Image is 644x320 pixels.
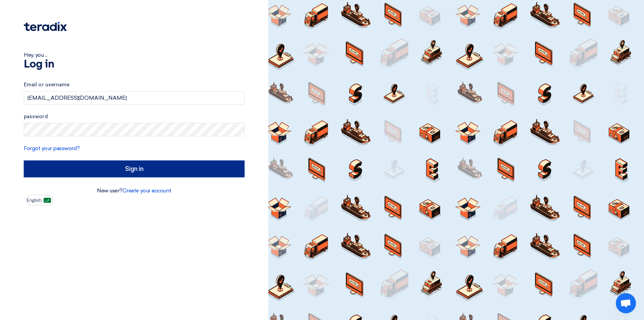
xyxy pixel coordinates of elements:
[24,91,245,105] input: Enter your business email or username
[616,293,636,313] div: Open chat
[24,52,47,58] font: Hey, you ...
[27,197,42,203] font: English
[24,82,69,88] font: Email or username
[24,161,245,177] input: Sign in
[97,187,122,194] font: New user?
[24,59,54,70] font: Log in
[44,198,51,203] img: ar-AR.png
[24,113,48,120] font: password
[24,145,80,151] a: Forgot your password?
[26,195,53,205] button: English
[24,22,67,31] img: Teradix logo
[122,187,171,194] a: Create your account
